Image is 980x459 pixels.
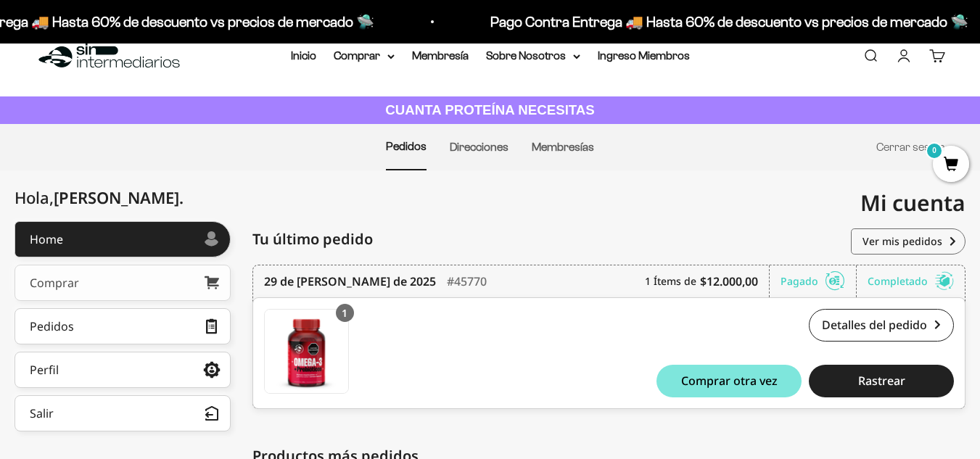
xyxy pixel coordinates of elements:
[681,375,778,386] span: Comprar otra vez
[15,352,231,388] a: Perfil
[933,157,969,173] a: 0
[809,309,954,342] a: Detalles del pedido
[858,375,905,386] span: Rastrear
[532,141,594,153] a: Membresías
[15,265,231,301] a: Comprar
[598,49,690,62] a: Ingreso Miembros
[30,277,79,289] div: Comprar
[15,189,184,207] div: Hola,
[336,304,354,322] div: 1
[868,265,954,297] div: Completado
[386,140,427,152] a: Pedidos
[252,228,373,250] span: Tu último pedido
[851,228,965,255] a: Ver mis pedidos
[15,395,231,431] button: Salir
[291,49,316,62] a: Inicio
[30,408,54,419] div: Salir
[385,102,595,117] strong: CUANTA PROTEÍNA NECESITAS
[264,273,436,290] time: 29 de [PERSON_NAME] de 2025
[490,10,968,33] p: Pago Contra Entrega 🚚 Hasta 60% de descuento vs precios de mercado 🛸
[265,310,348,393] img: Translation missing: es.Gomas con Omega 3 DHA y Prebióticos
[860,188,965,218] span: Mi cuenta
[30,321,74,332] div: Pedidos
[15,308,231,344] a: Pedidos
[656,365,802,397] button: Comprar otra vez
[334,46,395,65] summary: Comprar
[809,365,954,397] button: Rastrear
[926,142,943,160] mark: 0
[700,273,758,290] b: $12.000,00
[486,46,580,65] summary: Sobre Nosotros
[447,265,487,297] div: #45770
[54,186,184,208] span: [PERSON_NAME]
[30,233,63,245] div: Home
[412,49,469,62] a: Membresía
[264,309,349,394] a: Gomas con Omega 3 DHA y Prebióticos
[30,364,59,376] div: Perfil
[876,141,945,153] a: Cerrar sesión
[15,221,231,257] a: Home
[450,141,508,153] a: Direcciones
[179,186,184,208] span: .
[781,265,857,297] div: Pagado
[645,265,770,297] div: 1 Ítems de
